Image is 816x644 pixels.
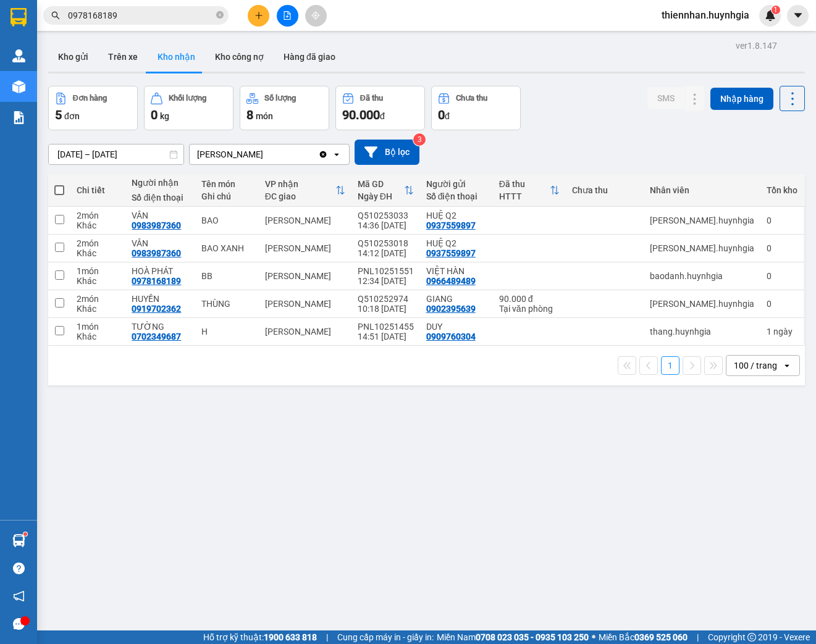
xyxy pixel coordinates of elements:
[697,630,699,644] span: |
[132,276,181,286] div: 0978168189
[426,211,487,220] div: HUỆ Q2
[265,299,345,309] div: [PERSON_NAME]
[51,11,60,20] span: search
[259,174,351,207] th: Toggle SortBy
[169,94,206,102] div: Khối lượng
[12,534,25,547] img: warehouse-icon
[734,359,777,372] div: 100 / trang
[132,238,189,248] div: VÂN
[650,215,754,225] div: nguyen.huynhgia
[650,299,754,309] div: nguyen.huynhgia
[265,243,345,253] div: [PERSON_NAME]
[661,356,679,375] button: 1
[283,11,292,20] span: file-add
[431,86,521,130] button: Chưa thu0đ
[736,39,777,52] div: ver 1.8.147
[592,635,595,640] span: ⚪️
[358,220,414,230] div: 14:36 [DATE]
[650,185,754,195] div: Nhân viên
[201,179,253,189] div: Tên món
[49,144,183,164] input: Select a date range.
[360,94,383,102] div: Đã thu
[277,5,298,27] button: file-add
[358,248,414,258] div: 14:12 [DATE]
[132,266,189,276] div: HOÀ PHÁT
[132,294,189,304] div: HUYỀN
[12,111,25,124] img: solution-icon
[358,276,414,286] div: 12:34 [DATE]
[13,590,25,602] span: notification
[358,179,404,189] div: Mã GD
[265,215,345,225] div: [PERSON_NAME]
[426,294,487,304] div: GIANG
[599,630,688,644] span: Miền Bắc
[311,11,320,20] span: aim
[305,5,327,27] button: aim
[132,248,181,258] div: 0983987360
[13,618,25,630] span: message
[793,10,804,21] span: caret-down
[351,174,420,207] th: Toggle SortBy
[426,191,487,201] div: Số điện thoại
[380,111,385,121] span: đ
[240,86,329,130] button: Số lượng8món
[358,266,414,276] div: PNL10251551
[767,185,797,195] div: Tồn kho
[326,630,328,644] span: |
[437,630,589,644] span: Miền Nam
[650,271,754,281] div: baodanh.huynhgia
[765,10,776,21] img: icon-new-feature
[216,11,224,19] span: close-circle
[48,86,138,130] button: Đơn hàng5đơn
[201,215,253,225] div: BAO
[767,327,797,337] div: 1
[201,299,253,309] div: THÙNG
[201,191,253,201] div: Ghi chú
[132,178,189,188] div: Người nhận
[11,8,27,27] img: logo-vxr
[264,632,317,642] strong: 1900 633 818
[358,211,414,220] div: Q510253033
[144,86,233,130] button: Khối lượng0kg
[634,632,688,642] strong: 0369 525 060
[23,532,27,536] sup: 1
[13,562,25,574] span: question-circle
[358,294,414,304] div: Q510252974
[77,248,119,258] div: Khác
[201,271,253,281] div: BB
[98,42,148,72] button: Trên xe
[426,304,476,314] div: 0902395639
[493,174,566,207] th: Toggle SortBy
[426,266,487,276] div: VIỆT HÀN
[201,243,253,253] div: BAO XANH
[652,7,759,23] span: thiennhan.huynhgia
[767,243,797,253] div: 0
[650,243,754,253] div: nguyen.huynhgia
[647,87,684,109] button: SMS
[132,322,189,332] div: TƯỜNG
[73,94,107,102] div: Đơn hàng
[274,42,345,72] button: Hàng đã giao
[499,191,550,201] div: HTTT
[77,304,119,314] div: Khác
[355,140,419,165] button: Bộ lọc
[55,107,62,122] span: 5
[650,327,754,337] div: thang.huynhgia
[335,86,425,130] button: Đã thu90.000đ
[787,5,809,27] button: caret-down
[572,185,637,195] div: Chưa thu
[413,133,426,146] sup: 3
[265,179,335,189] div: VP nhận
[342,107,380,122] span: 90.000
[201,327,253,337] div: H
[77,238,119,248] div: 2 món
[77,266,119,276] div: 1 món
[248,5,269,27] button: plus
[438,107,445,122] span: 0
[264,148,266,161] input: Selected Diên Khánh.
[77,220,119,230] div: Khác
[48,42,98,72] button: Kho gửi
[476,632,589,642] strong: 0708 023 035 - 0935 103 250
[264,94,296,102] div: Số lượng
[216,10,224,22] span: close-circle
